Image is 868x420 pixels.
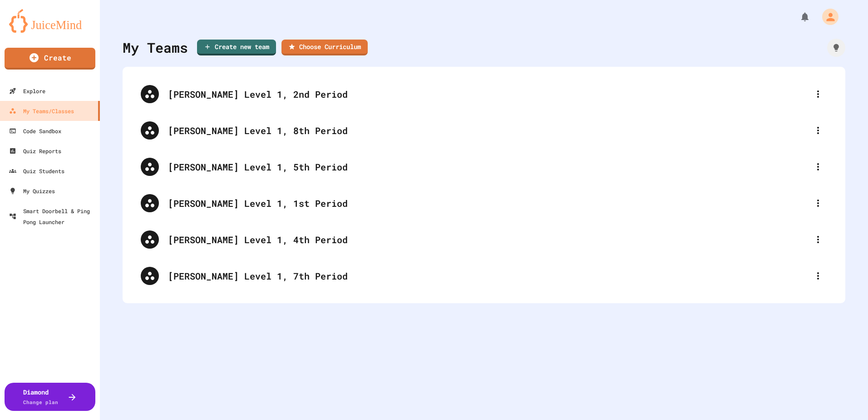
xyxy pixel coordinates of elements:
[168,124,809,137] div: [PERSON_NAME] Level 1, 8th Period
[9,145,61,156] div: Quiz Reports
[168,233,809,246] div: [PERSON_NAME] Level 1, 4th Period
[197,40,276,55] a: Create new team
[5,383,95,411] button: DiamondChange plan
[783,9,813,25] div: My Notifications
[132,76,836,112] div: [PERSON_NAME] Level 1, 2nd Period
[9,165,64,176] div: Quiz Students
[5,48,95,70] a: Create
[168,87,809,101] div: [PERSON_NAME] Level 1, 2nd Period
[132,185,836,221] div: [PERSON_NAME] Level 1, 1st Period
[281,40,368,55] a: Choose Curriculum
[168,196,809,210] div: [PERSON_NAME] Level 1, 1st Period
[132,112,836,149] div: [PERSON_NAME] Level 1, 8th Period
[168,269,809,283] div: [PERSON_NAME] Level 1, 7th Period
[813,6,841,27] div: My Account
[9,125,61,136] div: Code Sandbox
[9,9,91,33] img: logo-orange.svg
[132,258,836,294] div: [PERSON_NAME] Level 1, 7th Period
[132,221,836,258] div: [PERSON_NAME] Level 1, 4th Period
[168,160,809,174] div: [PERSON_NAME] Level 1, 5th Period
[23,399,58,405] span: Change plan
[9,85,45,96] div: Explore
[9,185,55,196] div: My Quizzes
[9,205,96,227] div: Smart Doorbell & Ping Pong Launcher
[23,387,58,406] div: Diamond
[827,39,845,57] div: How it works
[9,105,74,116] div: My Teams/Classes
[830,384,859,411] iframe: chat widget
[132,149,836,185] div: [PERSON_NAME] Level 1, 5th Period
[123,37,188,58] div: My Teams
